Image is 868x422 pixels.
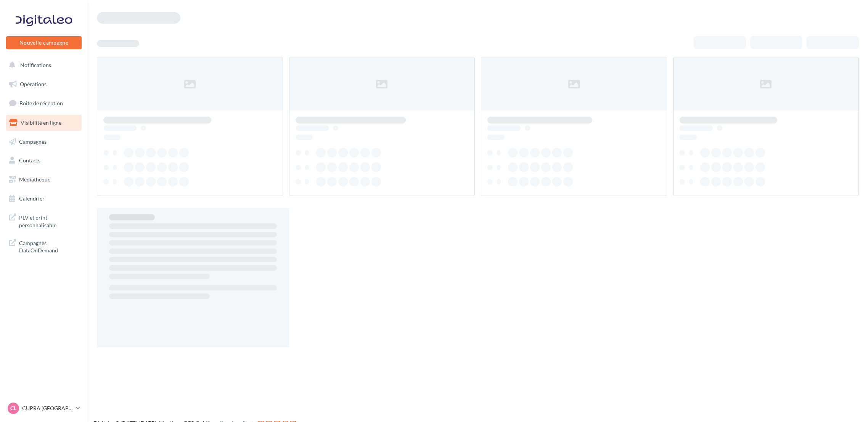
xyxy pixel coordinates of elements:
[5,134,83,150] a: Campagnes
[6,36,82,49] button: Nouvelle campagne
[5,115,83,131] a: Visibilité en ligne
[6,401,82,416] a: CL CUPRA [GEOGRAPHIC_DATA]
[5,76,83,92] a: Opérations
[22,404,73,412] p: CUPRA [GEOGRAPHIC_DATA]
[21,119,61,126] span: Visibilité en ligne
[19,157,40,164] span: Contacts
[10,404,16,412] span: CL
[19,100,63,106] span: Boîte de réception
[5,191,83,207] a: Calendrier
[19,212,79,229] span: PLV et print personnalisable
[20,62,51,68] span: Notifications
[5,57,80,73] button: Notifications
[5,152,83,168] a: Contacts
[5,95,83,111] a: Boîte de réception
[19,238,79,254] span: Campagnes DataOnDemand
[19,195,45,202] span: Calendrier
[5,172,83,188] a: Médiathèque
[19,138,47,144] span: Campagnes
[20,81,47,87] span: Opérations
[5,209,83,232] a: PLV et print personnalisable
[5,235,83,257] a: Campagnes DataOnDemand
[19,176,50,183] span: Médiathèque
